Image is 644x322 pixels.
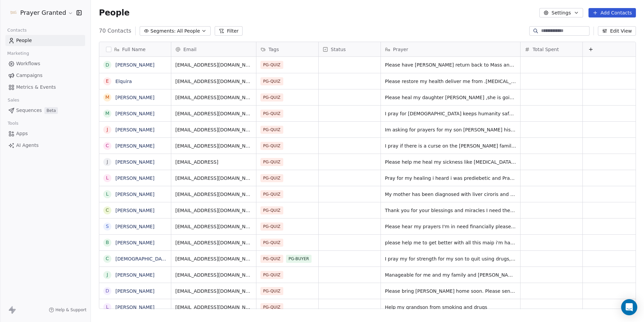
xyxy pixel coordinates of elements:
[175,110,252,117] span: [EMAIL_ADDRESS][DOMAIN_NAME]
[5,105,85,116] a: SequencesBeta
[260,255,283,263] span: PG-QUIZ
[539,8,583,17] button: Settings
[171,57,636,309] div: grid
[105,94,109,101] div: M
[106,142,109,149] div: C
[107,271,108,278] div: J
[115,111,154,116] a: [PERSON_NAME]
[115,143,154,149] a: [PERSON_NAME]
[260,158,283,166] span: PG-QUIZ
[99,8,130,18] span: People
[385,191,516,198] span: My mother has been diagnosed with liver ciroris and possibly but not confirmed [MEDICAL_DATA]. Pl...
[115,305,154,310] a: [PERSON_NAME]
[385,288,516,294] span: Please bring [PERSON_NAME] home soon. Please send my kids their soulmates and bring me and my sis...
[260,223,283,231] span: PG-QUIZ
[106,78,109,85] div: E
[115,79,132,84] a: Elquira
[5,95,22,105] span: Sales
[16,84,56,91] span: Metrics & Events
[106,223,109,230] div: S
[115,240,154,245] a: [PERSON_NAME]
[56,307,86,313] span: Help & Support
[260,206,283,214] span: PG-QUIZ
[260,126,283,134] span: PG-QUIZ
[5,82,85,93] a: Metrics & Events
[150,28,176,35] span: Segments:
[16,37,32,44] span: People
[115,175,154,181] a: [PERSON_NAME]
[122,46,146,53] span: Full Name
[385,223,516,230] span: Please hear my prayers I'm in need financially please send a miracle to me I need help,I need to ...
[9,9,17,17] img: FB-Logo.png
[588,8,636,17] button: Add Contacts
[4,48,32,58] span: Marketing
[99,57,171,309] div: grid
[385,110,516,117] span: I pray for [DEMOGRAPHIC_DATA] keeps humanity safe from any employment losses caused by AI. That w...
[175,143,252,149] span: [EMAIL_ADDRESS][DOMAIN_NAME]
[177,28,200,35] span: All People
[260,190,283,198] span: PG-QUIZ
[385,255,516,262] span: I pray my for strength for my son to quit using drugs, his children want a relationship with him ...
[106,304,109,311] div: L
[385,62,516,68] span: Please have [PERSON_NAME] return back to Mass and the Eucharist 🙏.
[385,175,516,182] span: Pray for my healing i heard i was prediebetic and Pray for my heart and my stomach its very big
[106,255,109,262] div: C
[49,307,86,313] a: Help & Support
[8,7,72,18] button: Prayer Granted
[16,107,42,114] span: Sequences
[175,288,252,294] span: [EMAIL_ADDRESS][DOMAIN_NAME]
[16,60,40,67] span: Workflows
[115,127,154,132] a: [PERSON_NAME]
[106,287,109,294] div: D
[286,255,312,263] span: PG-BUYER
[115,224,154,229] a: [PERSON_NAME]
[175,159,252,165] span: [EMAIL_ADDRESS]
[260,142,283,150] span: PG-QUIZ
[175,175,252,182] span: [EMAIL_ADDRESS][DOMAIN_NAME]
[215,26,243,36] button: Filter
[5,35,85,46] a: People
[521,42,582,56] div: Total Spent
[175,78,252,85] span: [EMAIL_ADDRESS][DOMAIN_NAME]
[331,46,346,53] span: Status
[385,78,516,85] span: Please restore my health deliver me from .[MEDICAL_DATA]. restore my family. help me to do your W...
[385,94,516,101] span: Please heal my daughter [PERSON_NAME] ,she is going through a lot, she is loosing muscle,she has ...
[171,42,256,56] div: Email
[385,272,516,278] span: Manageable for me and my family and [PERSON_NAME] and daughter n laws and my sons and daughter
[5,58,85,69] a: Workflows
[107,126,108,133] div: J
[5,118,21,128] span: Tools
[106,207,109,214] div: C
[385,207,516,214] span: Thank you for your blessings and miracles I need them to come through for me as you set my Destin...
[16,142,39,149] span: AI Agents
[115,256,169,261] a: [DEMOGRAPHIC_DATA]
[44,107,58,114] span: Beta
[4,25,30,35] span: Contacts
[175,126,252,133] span: [EMAIL_ADDRESS][DOMAIN_NAME]
[115,288,154,294] a: [PERSON_NAME]
[106,174,109,182] div: L
[393,46,408,53] span: Prayer
[99,27,131,35] span: 70 Contacts
[16,130,28,137] span: Apps
[99,42,171,56] div: Full Name
[260,303,283,311] span: PG-QUIZ
[381,42,520,56] div: Prayer
[16,72,42,79] span: Campaigns
[175,304,252,311] span: [EMAIL_ADDRESS][DOMAIN_NAME]
[115,192,154,197] a: [PERSON_NAME]
[106,191,109,198] div: L
[260,61,283,69] span: PG-QUIZ
[260,110,283,118] span: PG-QUIZ
[115,208,154,213] a: [PERSON_NAME]
[260,174,283,182] span: PG-QUIZ
[115,159,154,165] a: [PERSON_NAME]
[175,223,252,230] span: [EMAIL_ADDRESS][DOMAIN_NAME]
[5,70,85,81] a: Campaigns
[260,239,283,247] span: PG-QUIZ
[20,8,66,17] span: Prayer Granted
[269,46,279,53] span: Tags
[175,272,252,278] span: [EMAIL_ADDRESS][DOMAIN_NAME]
[107,158,108,165] div: J
[183,46,196,53] span: Email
